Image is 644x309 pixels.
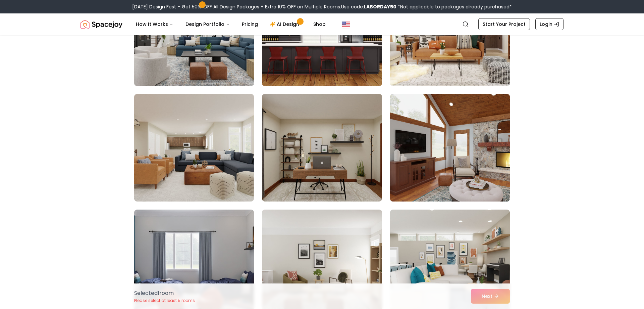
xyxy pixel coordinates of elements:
[236,17,263,31] a: Pricing
[134,298,195,303] p: Please select at least 5 rooms
[130,17,331,31] nav: Main
[341,3,396,10] span: Use code:
[180,17,235,31] button: Design Portfolio
[134,289,195,297] p: Selected 1 room
[364,3,396,10] b: LABORDAY50
[535,18,563,30] a: Login
[396,3,512,10] span: *Not applicable to packages already purchased*
[80,17,122,31] img: Spacejoy Logo
[265,17,307,31] a: AI Design
[130,17,179,31] button: How It Works
[80,17,122,31] a: Spacejoy
[132,3,512,10] div: [DATE] Design Fest – Get 50% OFF All Design Packages + Extra 10% OFF on Multiple Rooms.
[342,20,350,28] img: United States
[308,17,331,31] a: Shop
[478,18,530,30] a: Start Your Project
[387,91,513,204] img: Room room-15
[262,94,382,202] img: Room room-14
[134,94,254,202] img: Room room-13
[80,13,563,35] nav: Global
